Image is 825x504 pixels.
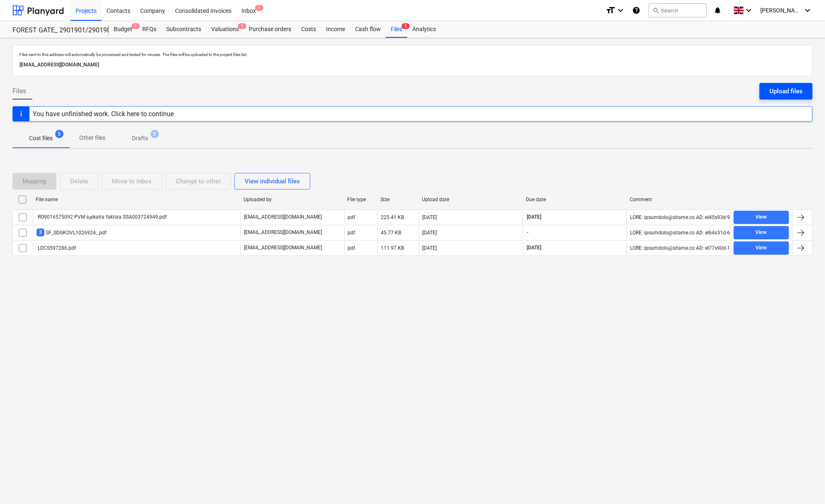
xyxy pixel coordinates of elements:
[55,130,63,138] span: 5
[37,245,76,251] div: LDCS597286.pdf
[630,197,728,202] div: Comment
[760,7,802,14] span: [PERSON_NAME] Zdanaviciene
[713,5,722,15] i: notifications
[244,214,322,221] p: [EMAIL_ADDRESS][DOMAIN_NAME]
[348,214,355,220] div: pdf
[234,173,310,190] button: View individual files
[238,23,246,29] span: 1
[386,21,407,38] div: Files
[632,5,640,15] i: Knowledge base
[616,5,625,15] i: keyboard_arrow_down
[151,130,159,138] span: 5
[29,134,53,143] p: Cost files
[526,244,543,251] span: [DATE]
[132,134,148,143] p: Drafts
[131,23,140,29] span: 2
[744,5,754,15] i: keyboard_arrow_down
[109,21,137,38] a: Budget2
[381,197,416,202] div: Size
[12,86,26,96] span: Files
[381,214,404,220] div: 225.41 KB
[243,197,341,202] div: Uploaded by
[381,245,404,251] div: 111.97 KB
[526,197,623,202] div: Due date
[803,5,813,15] i: keyboard_arrow_down
[348,245,355,251] div: pdf
[206,21,244,38] div: Valuations
[19,61,806,69] p: [EMAIL_ADDRESS][DOMAIN_NAME]
[769,86,803,97] div: Upload files
[321,21,350,38] a: Income
[734,241,789,255] button: View
[606,5,616,15] i: format_size
[244,244,322,251] p: [EMAIL_ADDRESS][DOMAIN_NAME]
[36,197,237,202] div: File name
[402,23,410,29] span: 5
[244,229,322,236] p: [EMAIL_ADDRESS][DOMAIN_NAME]
[526,214,543,221] span: [DATE]
[649,3,707,17] button: Search
[423,230,437,236] div: [DATE]
[348,230,355,236] div: pdf
[381,230,402,236] div: 45.77 KB
[784,464,825,504] iframe: Chat Widget
[350,21,386,38] a: Cash flow
[12,26,99,35] div: FOREST GATE_ 2901901/2901902/2901903
[79,134,105,142] p: Other files
[37,229,44,236] span: 3
[386,21,407,38] a: Files5
[206,21,244,38] a: Valuations1
[109,21,137,38] div: Budget
[407,21,441,38] a: Analytics
[161,21,206,38] a: Subcontracts
[652,7,659,14] span: search
[33,110,174,118] div: You have unfinished work. Click here to continue
[137,21,161,38] a: RFQs
[19,52,806,57] p: Files sent to this address will automatically be processed and tested for viruses. The files will...
[37,229,107,236] div: SF_SDGKOVL1026924_.pdf
[37,214,167,220] div: RO9016575092 PVM sąskaita faktūra SSA003724949.pdf
[756,212,767,222] div: View
[526,229,530,236] span: -
[245,176,300,187] div: View individual files
[422,197,520,202] div: Upload date
[296,21,321,38] a: Costs
[734,226,789,239] button: View
[423,214,437,220] div: [DATE]
[255,5,263,11] span: 1
[756,243,767,253] div: View
[759,83,813,100] button: Upload files
[756,228,767,237] div: View
[734,211,789,224] button: View
[423,245,437,251] div: [DATE]
[244,21,296,38] a: Purchase orders
[348,197,374,202] div: File type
